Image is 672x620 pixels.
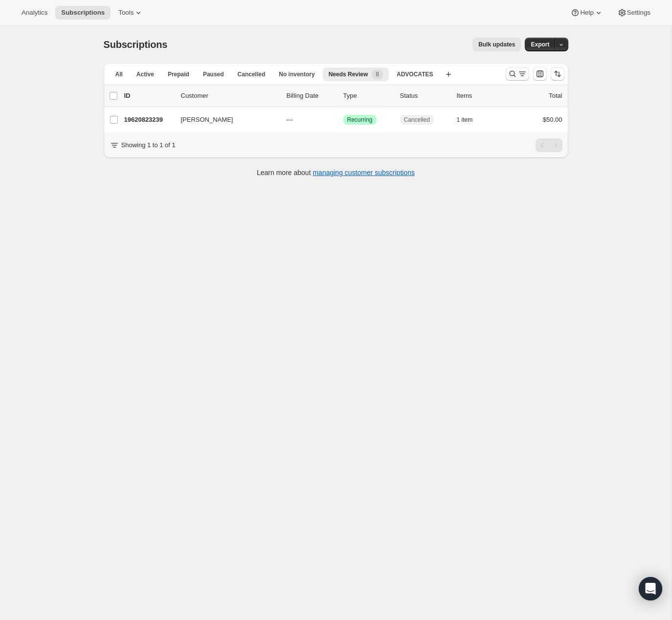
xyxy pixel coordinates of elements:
[543,116,562,123] span: $50.00
[168,70,189,78] span: Prepaid
[457,116,473,124] span: 1 item
[580,9,593,17] span: Help
[627,9,650,17] span: Settings
[136,70,154,78] span: Active
[457,91,506,101] div: Items
[549,91,562,101] p: Total
[531,41,549,48] span: Export
[124,91,173,101] p: ID
[124,113,562,127] div: 19620823239[PERSON_NAME]---SuccessRecurringCancelled1 item$50.00
[124,91,562,101] div: IDCustomerBilling DateTypeStatusItemsTotal
[104,39,168,50] span: Subscriptions
[121,140,176,150] p: Showing 1 to 1 of 1
[22,9,47,17] span: Analytics
[400,91,449,101] p: Status
[478,41,515,48] span: Bulk updates
[639,577,662,600] div: Open Intercom Messenger
[112,6,149,20] button: Tools
[397,70,433,78] span: ADVOCATES
[506,67,529,81] button: Search and filter results
[175,112,273,128] button: [PERSON_NAME]
[347,116,373,124] span: Recurring
[457,113,484,127] button: 1 item
[118,9,134,17] span: Tools
[279,70,314,78] span: No inventory
[533,67,547,81] button: Customize table column order and visibility
[61,9,105,17] span: Subscriptions
[313,169,415,177] a: managing customer subscriptions
[257,168,415,177] p: Learn more about
[536,138,562,152] nav: Pagination
[441,67,456,81] button: Create new view
[115,70,123,78] span: All
[551,67,564,81] button: Sort the results
[287,116,293,123] span: ---
[611,6,656,20] button: Settings
[376,70,379,78] span: 8
[564,6,609,20] button: Help
[181,91,279,101] p: Customer
[181,115,233,125] span: [PERSON_NAME]
[404,116,430,124] span: Cancelled
[203,70,224,78] span: Paused
[238,70,266,78] span: Cancelled
[472,38,521,51] button: Bulk updates
[287,91,336,101] p: Billing Date
[124,115,173,125] p: 19620823239
[329,70,368,78] span: Needs Review
[16,6,53,20] button: Analytics
[525,38,555,51] button: Export
[343,91,392,101] div: Type
[55,6,111,20] button: Subscriptions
